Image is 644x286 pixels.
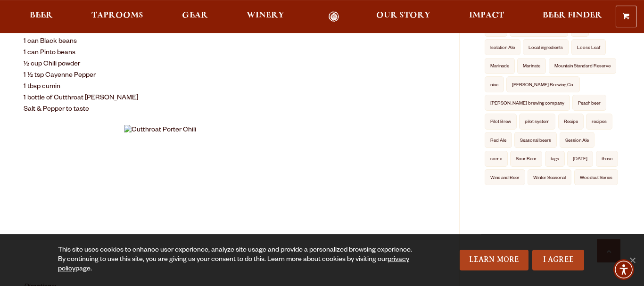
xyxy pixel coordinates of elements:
a: Isolation Ale (2 items) [485,39,520,55]
a: Loose Leaf (2 items) [571,39,606,55]
a: Peach beer (2 items) [572,95,606,111]
a: Thanksgiving (2 items) [567,151,593,167]
a: Wine and Beer (2 items) [485,169,525,185]
a: Local ingredients (2 items) [523,39,569,55]
img: Cutthroat Porter Chili [124,120,335,276]
a: Odell Home [316,11,351,22]
a: Learn More [460,250,529,270]
a: Mountain Standard Reserve (2 items) [549,58,616,74]
span: Gear [182,12,208,19]
a: Taprooms [85,11,149,22]
a: recipes (3 items) [586,114,612,130]
a: tags (10 items) [545,151,565,167]
a: Pilot Brew (2 items) [485,114,517,130]
span: Beer Finder [543,12,602,19]
a: nice (10 items) [485,76,504,92]
a: odell brewing company (4 items) [485,95,570,111]
a: these (10 items) [596,151,618,167]
a: some (10 items) [485,151,508,167]
a: Seasonal beers (2 items) [514,132,557,148]
span: Taprooms [91,12,143,19]
a: Sour Beer (2 items) [510,151,542,167]
a: privacy policy [58,256,409,273]
a: Marinade (4 items) [485,58,515,74]
a: Recipe (9 items) [558,114,584,130]
span: Impact [469,12,504,19]
a: Gear [176,11,214,22]
a: Beer Finder [537,11,608,22]
a: Marinate (4 items) [517,58,546,74]
span: Our Story [376,12,430,19]
span: Winery [247,12,284,19]
a: Winter Seasonal (2 items) [528,169,571,185]
a: I Agree [532,250,584,270]
a: Impact [463,11,510,22]
div: Accessibility Menu [613,259,634,280]
a: Session Ale (2 items) [560,132,594,148]
a: Our Story [370,11,437,22]
a: Beer [24,11,59,22]
div: This site uses cookies to enhance user experience, analyze site usage and provide a personalized ... [58,246,416,274]
a: Red Ale (2 items) [485,132,512,148]
a: Woodcut Series (1 item) [574,169,618,185]
a: Odell Brewing Co. (2 items) [506,76,580,92]
a: pilot system (2 items) [519,114,555,130]
span: Beer [30,12,53,19]
a: Winery [240,11,290,22]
